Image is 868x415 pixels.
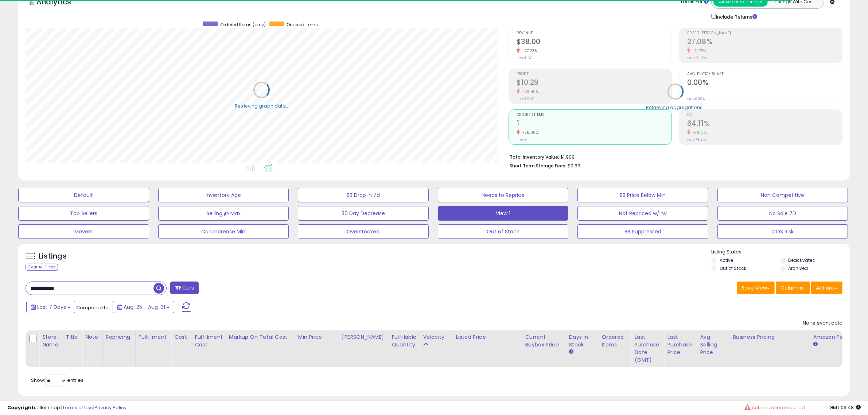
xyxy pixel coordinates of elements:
div: Title [66,333,79,341]
small: Days In Stock. [569,349,573,355]
div: Clear All Filters [26,264,58,271]
button: BB Drop in 7d [298,188,429,202]
div: Fulfillable Quantity [392,333,417,349]
button: View 1 [438,206,569,221]
button: Movers [18,224,149,239]
button: Aug-25 - Aug-31 [113,301,174,313]
div: Retrieving graph data.. [235,102,288,109]
div: Markup on Total Cost [229,333,292,341]
a: Terms of Use [62,404,93,411]
div: Last Purchase Date (GMT) [634,333,661,364]
button: 30 Day Decrease [298,206,429,221]
button: Out of Stock [438,224,569,239]
button: No Sale 7D [717,206,848,221]
button: Columns [776,282,810,294]
div: Business Pricing [733,333,807,341]
button: Selling @ Max [158,206,289,221]
div: Cost [174,333,188,341]
div: Fulfillment Cost [195,333,223,349]
th: The percentage added to the cost of goods (COGS) that forms the calculator for Min & Max prices. [226,330,295,367]
button: Inventory Age [158,188,289,202]
button: Overstocked [298,224,429,239]
button: OOS Risk [717,224,848,239]
button: Can Increase Min [158,224,289,239]
label: Archived [789,265,808,271]
div: Current Buybox Price [525,333,563,349]
label: Active [720,257,733,263]
div: Velocity [423,333,449,341]
button: Non Competitive [717,188,848,202]
p: Listing States: [712,249,850,256]
span: Aug-25 - Aug-31 [124,303,165,311]
div: seller snap | | [7,404,126,411]
div: Include Returns [706,12,766,20]
div: [PERSON_NAME] [342,333,385,341]
div: Retrieving aggregations.. [646,104,705,110]
div: Last Purchase Price [667,333,694,356]
button: Filters [170,282,199,294]
button: Save View [737,282,775,294]
div: Listed Price [456,333,519,341]
button: BB Suppressed [577,224,708,239]
button: Needs to Reprice [438,188,569,202]
h5: Listings [39,251,67,261]
div: No relevant data [803,320,842,327]
div: Store Name [42,333,60,349]
button: Last 7 Days [26,301,75,313]
span: Compared to: [76,304,110,311]
button: Default [18,188,149,202]
strong: Copyright [7,404,34,411]
span: Show: entries [31,377,83,384]
a: Privacy Policy [94,404,126,411]
div: Days In Stock [569,333,595,349]
span: Columns [781,284,803,291]
label: Out of Stock [720,265,746,271]
button: BB Price Below Min [577,188,708,202]
div: Note [85,333,100,341]
small: Amazon Fees. [813,341,817,348]
label: Deactivated [789,257,816,263]
button: Not Repriced w/Inv [577,206,708,221]
div: Avg Selling Price [700,333,727,356]
div: Ordered Items [602,333,628,349]
div: Repricing [106,333,132,341]
button: Top Sellers [18,206,149,221]
div: Min Price [298,333,336,341]
span: Last 7 Days [37,303,66,311]
span: 2025-09-9 09:48 GMT [829,404,861,411]
button: Actions [811,282,842,294]
div: Fulfillment [139,333,168,341]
